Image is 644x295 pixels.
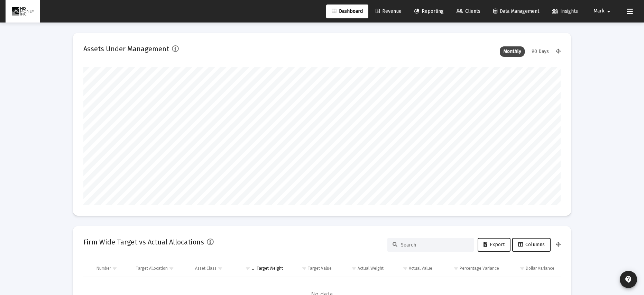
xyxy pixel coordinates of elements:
div: Asset Class [195,266,217,271]
a: Data Management [488,5,545,18]
span: Dashboard [332,8,363,14]
td: Column Target Weight [236,260,288,277]
a: Clients [451,5,486,18]
span: Columns [518,242,545,248]
span: Show filter options for column 'Percentage Variance' [453,266,459,271]
mat-icon: contact_support [624,275,633,284]
td: Column Dollar Variance [504,260,561,277]
td: Column Target Value [288,260,337,277]
span: Data Management [493,8,539,14]
span: Reporting [414,8,444,14]
span: Revenue [376,8,402,14]
div: 90 Days [528,46,552,57]
button: Columns [512,238,551,252]
span: Show filter options for column 'Actual Weight' [351,266,357,271]
span: Clients [457,8,480,14]
button: Export [478,238,510,252]
a: Dashboard [326,5,368,18]
div: Number [96,266,111,271]
a: Insights [546,5,583,18]
div: Monthly [500,46,525,57]
td: Column Target Allocation [131,260,190,277]
div: Actual Weight [358,266,384,271]
input: Search [401,242,469,248]
span: Show filter options for column 'Target Value' [302,266,307,271]
a: Revenue [370,5,407,18]
h2: Assets Under Management [83,43,169,54]
span: Show filter options for column 'Target Allocation' [169,266,174,271]
span: Insights [552,8,578,14]
h2: Firm Wide Target vs Actual Allocations [83,236,204,248]
a: Reporting [409,5,449,18]
td: Column Actual Value [388,260,437,277]
div: Percentage Variance [460,266,499,271]
img: Dashboard [11,5,35,18]
span: Show filter options for column 'Target Weight' [245,266,250,271]
span: Show filter options for column 'Asset Class' [218,266,223,271]
div: Target Weight [257,266,283,271]
button: Mark [585,4,621,18]
td: Column Asset Class [190,260,236,277]
div: Actual Value [409,266,432,271]
mat-icon: arrow_drop_down [605,5,613,18]
td: Column Percentage Variance [437,260,504,277]
span: Show filter options for column 'Dollar Variance' [519,266,525,271]
span: Export [484,242,505,248]
div: Dollar Variance [526,266,554,271]
span: Show filter options for column 'Actual Value' [403,266,408,271]
div: Target Value [308,266,332,271]
td: Column Actual Weight [337,260,388,277]
span: Mark [594,8,605,14]
div: Target Allocation [136,266,168,271]
span: Show filter options for column 'Number' [112,266,117,271]
td: Column Number [92,260,131,277]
